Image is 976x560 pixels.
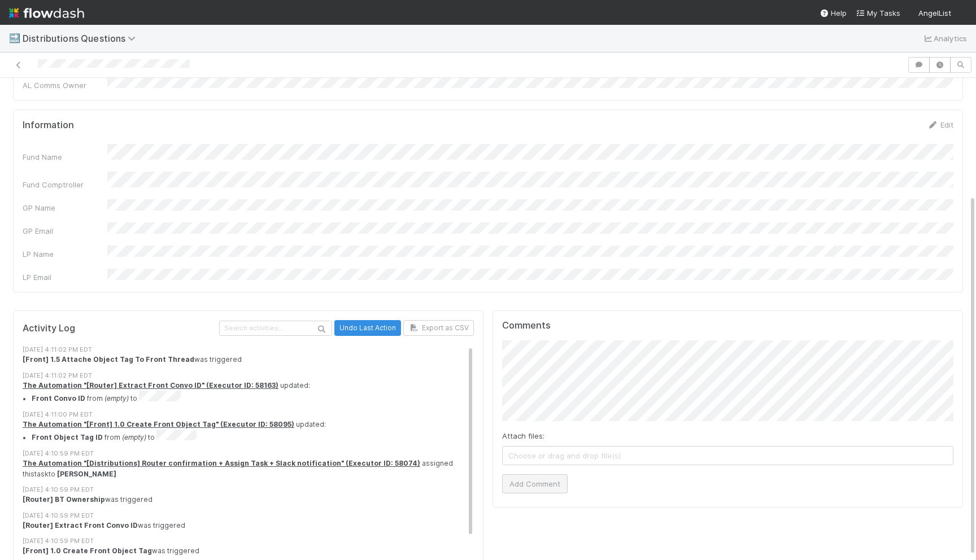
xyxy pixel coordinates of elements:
strong: [Router] BT Ownership [23,495,105,504]
em: (empty) [122,434,146,442]
strong: Front Object Tag ID [32,434,103,442]
a: Edit [927,120,953,129]
a: Analytics [922,32,967,45]
a: The Automation "[Router] Extract Front Convo ID" (Executor ID: 58163) [23,381,278,390]
a: The Automation "[Distributions] Router confirmation + Assign Task + Slack notification" (Executor... [23,459,420,467]
li: from to [32,391,474,404]
strong: [PERSON_NAME] [57,470,116,478]
div: Fund Name [23,151,107,163]
div: GP Email [23,225,107,237]
div: [DATE] 4:11:00 PM EDT [23,410,474,419]
span: Choose or drag and drop file(s) [503,447,953,465]
span: Distributions Questions [23,33,141,44]
div: was triggered [23,520,474,531]
li: from to [32,430,474,443]
img: logo-inverted-e16ddd16eac7371096b0.svg [9,3,84,23]
div: updated: [23,380,474,404]
div: was triggered [23,495,474,505]
button: Undo Last Action [334,320,401,336]
em: (empty) [104,395,129,403]
h5: Activity Log [23,323,217,334]
div: Help [820,7,847,19]
div: assigned this task to [23,458,474,479]
div: [DATE] 4:11:02 PM EDT [23,371,474,380]
div: [DATE] 4:10:59 PM EDT [23,485,474,495]
strong: Front Convo ID [32,395,85,403]
strong: [Router] Extract Front Convo ID [23,521,138,530]
div: Fund Comptroller [23,179,107,190]
img: avatar_ad9da010-433a-4b4a-a484-836c288de5e1.png [956,8,967,19]
span: AngelList [918,8,951,17]
label: Attach files: [502,430,544,441]
div: [DATE] 4:10:59 PM EDT [23,449,474,458]
button: Export as CSV [403,320,474,336]
button: Add Comment [502,474,568,493]
div: was triggered [23,355,474,365]
strong: [Front] 1.5 Attache Object Tag To Front Thread [23,355,194,364]
div: [DATE] 4:11:02 PM EDT [23,345,474,355]
div: LP Name [23,248,107,260]
div: [DATE] 4:10:59 PM EDT [23,511,474,520]
input: Search activities... [219,321,332,336]
div: updated: [23,419,474,443]
div: was triggered [23,546,474,556]
a: My Tasks [856,7,900,19]
div: [DATE] 4:10:59 PM EDT [23,536,474,546]
div: GP Name [23,202,107,213]
span: 🔜 [9,33,20,43]
span: My Tasks [856,8,900,17]
h5: Comments [502,320,953,331]
strong: [Front] 1.0 Create Front Object Tag [23,546,152,555]
a: The Automation "[Front] 1.0 Create Front Object Tag" (Executor ID: 58095) [23,420,294,428]
h5: Information [23,120,74,131]
div: AL Comms Owner [23,80,107,91]
div: LP Email [23,272,107,283]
